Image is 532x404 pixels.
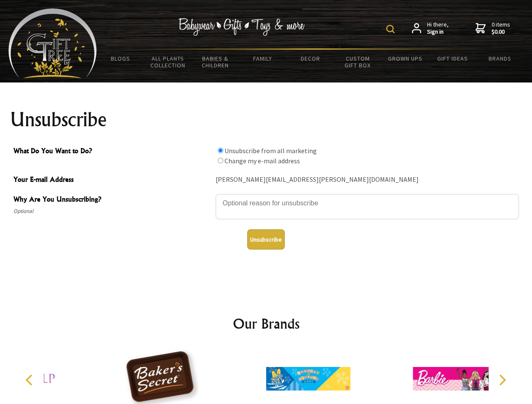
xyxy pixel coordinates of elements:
[412,21,449,36] a: Hi there,Sign in
[239,50,287,67] a: Family
[218,158,223,163] input: What Do You Want to Do?
[216,173,519,186] div: [PERSON_NAME][EMAIL_ADDRESS][PERSON_NAME][DOMAIN_NAME]
[97,50,144,67] a: BLOGS
[429,50,476,67] a: Gift Ideas
[10,109,522,130] h1: Unsubscribe
[218,148,223,153] input: What Do You Want to Do?
[216,194,519,219] textarea: Why Are You Unsubscribing?
[476,21,510,36] a: 0 items$0.00
[225,157,300,165] label: Change my e-mail address
[476,50,524,67] a: Brands
[286,50,334,67] a: Decor
[21,371,40,389] button: Previous
[381,50,429,67] a: Grown Ups
[13,194,211,206] span: Why Are You Unsubscribing?
[13,146,211,158] span: What Do You Want to Do?
[427,21,449,36] span: Hi there,
[192,50,239,74] a: Babies & Children
[427,28,449,36] strong: Sign in
[144,50,192,74] a: All Plants Collection
[13,206,211,216] span: Optional
[13,174,211,186] span: Your E-mail Address
[493,371,511,389] button: Next
[247,229,285,250] button: Unsubscribe
[8,8,97,78] img: Babyware - Gifts - Toys and more...
[334,50,382,74] a: Custom Gift Box
[179,18,305,36] img: Babywear - Gifts - Toys & more
[492,21,510,36] span: 0 items
[492,28,510,36] strong: $0.00
[386,25,395,33] img: product search
[225,146,317,155] label: Unsubscribe from all marketing
[17,314,516,334] h2: Our Brands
